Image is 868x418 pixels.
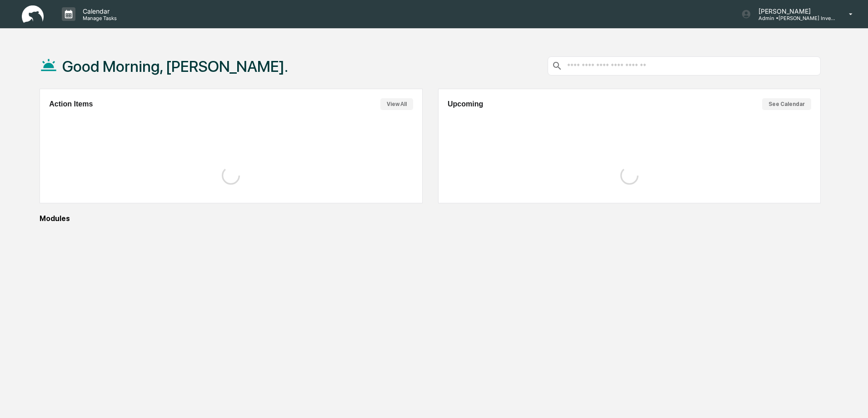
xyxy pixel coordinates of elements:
div: Modules [40,214,821,223]
p: [PERSON_NAME] [751,7,836,15]
p: Admin • [PERSON_NAME] Investments, LLC [751,15,836,21]
p: Manage Tasks [75,15,121,21]
p: Calendar [75,7,121,15]
h2: Action Items [49,100,93,108]
img: logo [22,5,44,23]
button: See Calendar [762,98,811,110]
h1: Good Morning, [PERSON_NAME]. [62,57,288,76]
h2: Upcoming [448,100,483,108]
button: View All [380,98,413,110]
